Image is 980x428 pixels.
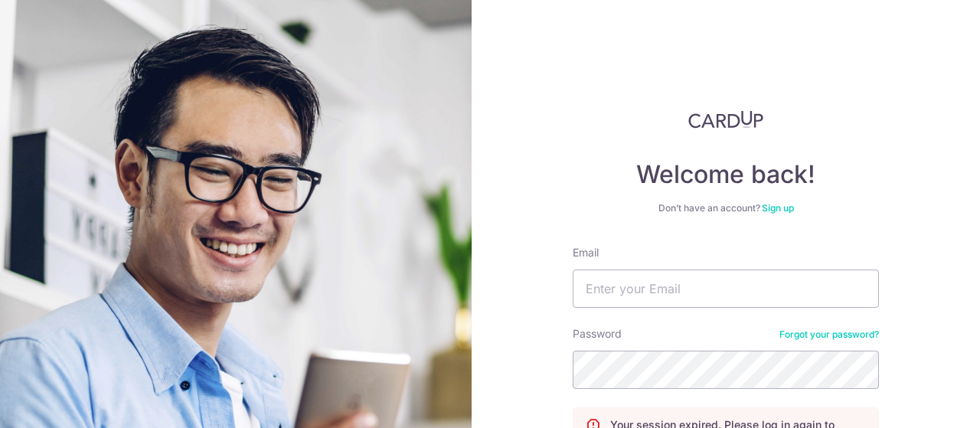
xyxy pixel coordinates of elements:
[573,326,622,341] label: Password
[688,110,763,129] img: CardUp Logo
[573,270,879,308] input: Enter your Email
[573,202,879,214] div: Don’t have an account?
[779,328,879,341] a: Forgot your password?
[762,202,794,214] a: Sign up
[573,245,599,260] label: Email
[573,159,879,190] h4: Welcome back!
